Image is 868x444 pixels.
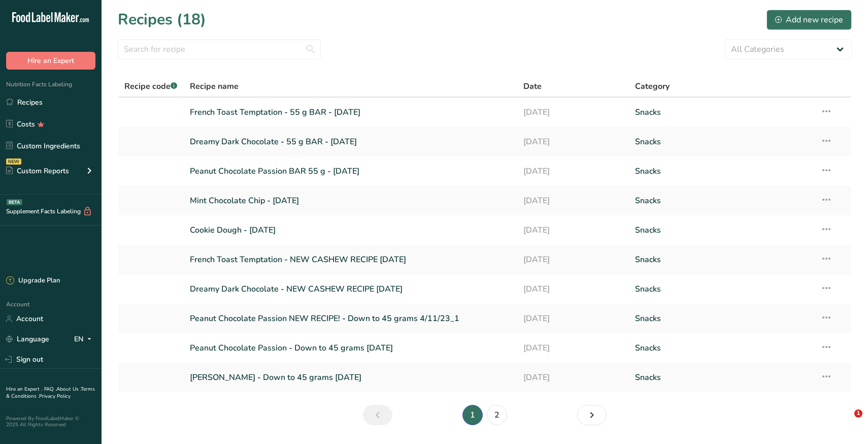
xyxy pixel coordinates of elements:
[190,190,512,211] a: Mint Chocolate Chip - [DATE]
[487,405,507,425] a: Page 2.
[190,80,239,92] span: Recipe name
[577,405,607,425] a: Next page
[523,219,622,241] a: [DATE]
[523,367,622,388] a: [DATE]
[190,337,512,359] a: Peanut Chocolate Passion - Down to 45 grams [DATE]
[190,308,512,329] a: Peanut Chocolate Passion NEW RECIPE! - Down to 45 grams 4/11/23_1
[74,333,95,345] div: EN
[635,367,808,388] a: Snacks
[523,161,622,182] a: [DATE]
[190,278,512,300] a: Dreamy Dark Chocolate - NEW CASHEW RECIPE [DATE]
[523,337,622,359] a: [DATE]
[523,131,622,152] a: [DATE]
[635,161,808,182] a: Snacks
[118,8,206,31] h1: Recipes (18)
[6,52,95,70] button: Hire an Expert
[6,330,49,348] a: Language
[523,249,622,270] a: [DATE]
[635,102,808,123] a: Snacks
[190,367,512,388] a: [PERSON_NAME] - Down to 45 grams [DATE]
[39,393,71,400] a: Privacy Policy
[635,337,808,359] a: Snacks
[56,386,81,393] a: About Us .
[833,409,858,434] iframe: Intercom live chat
[363,405,392,425] a: Previous page
[6,416,95,428] div: Powered By FoodLabelMaker © 2025 All Rights Reserved
[124,81,177,92] span: Recipe code
[523,80,542,92] span: Date
[6,166,69,176] div: Custom Reports
[190,249,512,270] a: French Toast Temptation - NEW CASHEW RECIPE [DATE]
[190,131,512,152] a: Dreamy Dark Chocolate - 55 g BAR - [DATE]
[523,102,622,123] a: [DATE]
[44,386,56,393] a: FAQ .
[635,80,670,92] span: Category
[7,199,22,205] div: BETA
[775,14,843,26] div: Add new recipe
[523,190,622,211] a: [DATE]
[523,278,622,300] a: [DATE]
[635,190,808,211] a: Snacks
[635,308,808,329] a: Snacks
[635,278,808,300] a: Snacks
[6,386,95,400] a: Terms & Conditions .
[118,39,321,59] input: Search for recipe
[6,276,60,286] div: Upgrade Plan
[635,249,808,270] a: Snacks
[854,409,862,418] span: 1
[766,10,852,30] button: Add new recipe
[190,102,512,123] a: French Toast Temptation - 55 g BAR - [DATE]
[190,219,512,241] a: Cookie Dough - [DATE]
[6,158,21,165] div: NEW
[190,161,512,182] a: Peanut Chocolate Passion BAR 55 g - [DATE]
[635,219,808,241] a: Snacks
[635,131,808,152] a: Snacks
[523,308,622,329] a: [DATE]
[6,386,42,393] a: Hire an Expert .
